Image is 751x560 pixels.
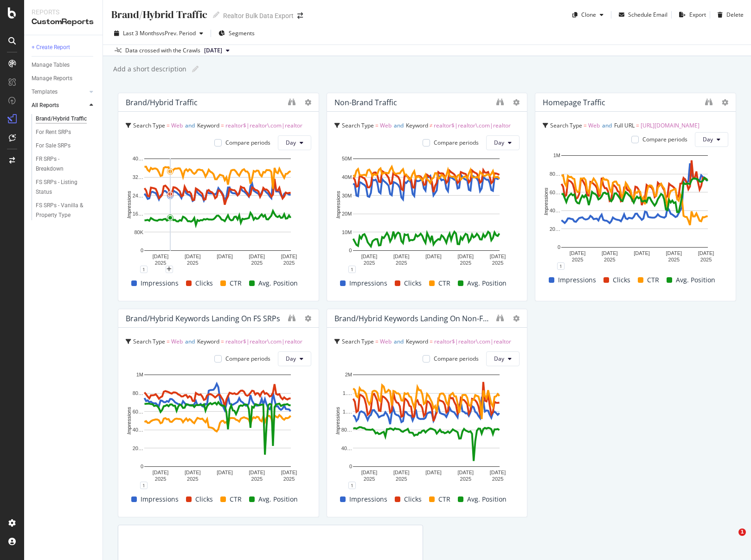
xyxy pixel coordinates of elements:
div: arrow-right-arrow-left [297,13,303,19]
text: 0 [141,464,143,469]
button: Day [486,135,520,150]
span: = [167,337,170,345]
div: Homepage TrafficSearch Type = WebandFull URL = [URL][DOMAIN_NAME]Compare periodsDayA chart.1Impre... [535,93,736,301]
text: 20… [550,226,560,232]
text: [DATE] [249,470,265,475]
span: CTR [438,278,450,289]
span: Avg. Position [467,278,507,289]
span: Web [380,337,392,345]
div: 1 [140,482,148,489]
text: Impressions [126,407,132,434]
div: FR SRPs - Breakdown [36,154,87,174]
a: Brand/Hybrid Traffic [36,114,96,124]
text: 1M [136,372,143,377]
span: = [375,121,379,129]
div: 1 [557,262,565,270]
a: Templates [32,87,87,97]
text: Impressions [544,187,549,215]
span: Clicks [195,278,213,289]
text: [DATE] [425,254,442,259]
text: 2025 [187,260,198,266]
span: Day [494,355,504,363]
span: = [584,121,587,129]
text: 30M [342,193,352,198]
span: ≠ [430,121,433,129]
button: Day [486,351,520,366]
div: Clone [581,11,596,19]
text: 2025 [155,476,166,482]
text: [DATE] [361,470,377,475]
text: 2025 [251,260,263,266]
text: 2025 [283,476,295,482]
button: Day [278,351,311,366]
text: [DATE] [249,254,265,259]
span: Avg. Position [676,274,715,286]
div: Brand/Hybrid keywords landing on non-FS SRPsSearch Type = WebandKeyword = realtor$|realtor\.com|r... [327,309,528,517]
text: 2025 [492,476,503,482]
text: [DATE] [185,470,201,475]
div: Compare periods [642,135,687,143]
span: and [185,121,195,129]
span: Impressions [141,278,179,289]
span: pagetype Level 1 [151,350,195,358]
div: Schedule Email [628,11,668,19]
text: 16… [133,211,143,216]
text: 2025 [668,257,680,262]
div: binoculars [705,98,712,106]
span: Segments [229,29,255,37]
span: and [394,121,404,129]
text: 0 [349,464,352,469]
div: Brand/Hybrid traffic [126,98,198,107]
text: 32… [133,174,143,180]
button: Day [695,132,728,147]
text: 2025 [187,476,198,482]
text: 2025 [572,257,583,262]
span: 1 [738,528,746,536]
text: [DATE] [217,254,233,259]
div: Export [689,11,706,19]
span: Impressions [141,494,179,505]
text: [DATE] [217,470,233,475]
text: [DATE] [489,254,506,259]
div: + Create Report [32,43,70,52]
span: and [185,337,195,345]
span: = [636,121,639,129]
div: Reports [32,7,95,17]
a: For Sale SRPs [36,141,96,151]
span: Full URL [614,121,635,129]
text: 1.… [342,390,352,396]
div: 1 [140,266,148,273]
div: Non-Brand TrafficSearch Type = WebandKeyword ≠ realtor$|realtor\.com|realtor comCompare periodsDa... [327,93,528,301]
span: CTR [230,494,242,505]
span: Web [588,121,600,129]
span: Clicks [404,494,422,505]
span: Search Type [133,337,165,345]
text: 0 [349,248,352,253]
button: Day [278,135,311,150]
text: 2025 [492,260,503,266]
span: Impressions [349,494,387,505]
svg: A chart. [334,154,518,269]
a: Manage Reports [32,74,96,83]
text: [DATE] [361,254,377,259]
svg: A chart. [334,370,518,485]
text: 2025 [155,260,166,266]
span: pagetype Level 1 [360,350,404,358]
text: Impressions [335,407,340,434]
text: [DATE] [153,254,169,259]
button: Segments [215,26,258,41]
svg: A chart. [126,154,309,269]
div: Brand/Hybrid Traffic [36,114,87,124]
span: Web [171,337,183,345]
button: Delete [714,7,744,22]
div: A chart. [543,151,726,266]
a: For Rent SRPs [36,127,96,137]
span: Clicks [404,278,422,289]
span: Web [380,121,392,129]
span: and [348,350,358,358]
span: CTR [647,274,659,286]
div: FS SRPs - Vanilla & Property Type [36,201,90,220]
div: Add a short description [112,64,186,74]
div: All Reports [32,101,59,110]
